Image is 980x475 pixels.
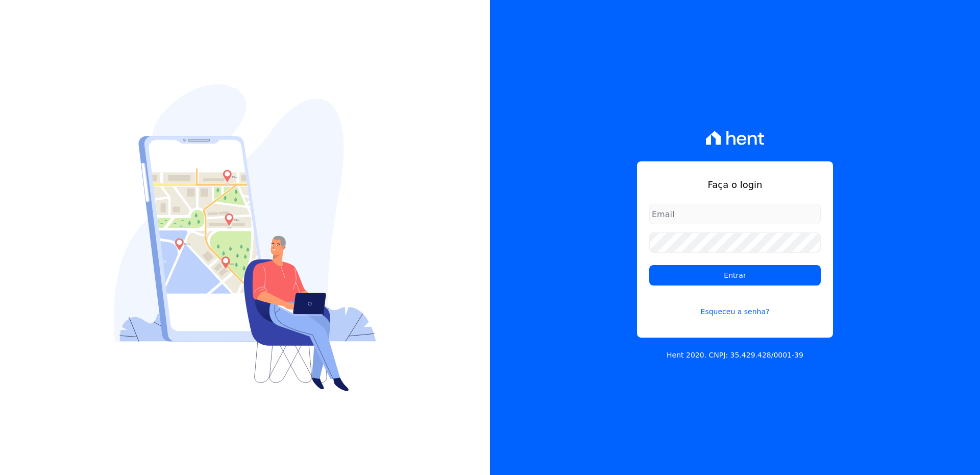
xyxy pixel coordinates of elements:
[649,294,821,317] a: Esqueceu a senha?
[649,178,821,192] h1: Faça o login
[649,265,821,286] input: Entrar
[667,350,803,361] p: Hent 2020. CNPJ: 35.429.428/0001-39
[649,204,821,224] input: Email
[114,84,376,391] img: Login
